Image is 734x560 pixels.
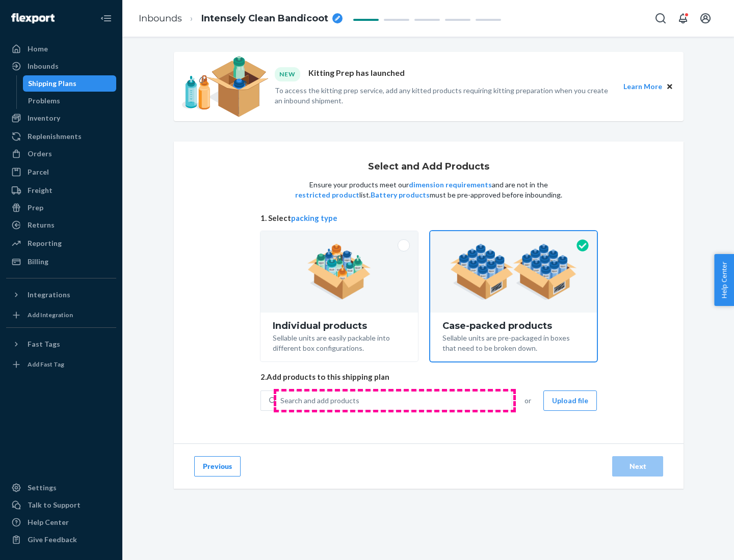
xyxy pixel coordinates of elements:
[714,254,734,306] button: Help Center
[28,185,53,195] div: Freight
[442,321,585,331] div: Case-packed products
[11,13,55,23] img: Flexport logo
[6,254,116,270] a: Billing
[23,93,117,109] a: Problems
[96,8,116,29] button: Close Navigation
[6,110,116,126] a: Inventory
[28,113,60,123] div: Inventory
[130,4,351,34] ol: breadcrumbs
[368,162,489,172] h1: Select and Add Products
[28,167,49,177] div: Parcel
[6,514,116,530] a: Help Center
[6,480,116,496] a: Settings
[28,44,48,54] div: Home
[23,75,117,92] a: Shipping Plans
[442,331,585,353] div: Sellable units are pre-packaged in boxes that need to be broken down.
[6,336,116,352] button: Fast Tags
[28,203,43,213] div: Prep
[275,67,300,81] div: NEW
[6,58,116,74] a: Inbounds
[6,217,116,233] a: Returns
[28,517,69,527] div: Help Center
[6,164,116,180] a: Parcel
[6,307,116,323] a: Add Integration
[6,41,116,57] a: Home
[260,372,597,382] span: 2. Add products to this shipping plan
[6,182,116,199] a: Freight
[28,131,82,142] div: Replenishments
[28,500,81,510] div: Talk to Support
[275,86,614,106] p: To access the kitting prep service, add any kitted products requiring kitting preparation when yo...
[664,81,675,92] button: Close
[28,257,48,267] div: Billing
[543,390,597,411] button: Upload file
[28,483,57,493] div: Settings
[194,456,241,477] button: Previous
[28,339,60,349] div: Fast Tags
[294,180,563,200] p: Ensure your products meet our and are not in the list. must be pre-approved before inbounding.
[6,287,116,303] button: Integrations
[28,220,55,230] div: Returns
[273,331,406,353] div: Sellable units are easily packable into different box configurations.
[525,396,531,406] span: or
[28,360,64,369] div: Add Fast Tag
[450,244,577,300] img: case-pack.59cecea509d18c883b923b81aeac6d0b.png
[307,244,371,300] img: individual-pack.facf35554cb0f1810c75b2bd6df2d64e.png
[612,456,663,477] button: Next
[28,149,52,159] div: Orders
[28,78,76,89] div: Shipping Plans
[291,213,337,223] button: packing type
[28,61,59,71] div: Inbounds
[621,461,654,471] div: Next
[28,238,62,248] div: Reporting
[6,146,116,162] a: Orders
[6,235,116,251] a: Reporting
[201,12,328,25] span: Intensely Clean Bandicoot
[6,128,116,145] a: Replenishments
[295,190,359,200] button: restricted product
[650,8,671,29] button: Open Search Box
[28,290,70,300] div: Integrations
[6,497,116,513] a: Talk to Support
[28,535,77,545] div: Give Feedback
[695,8,716,29] button: Open account menu
[28,311,73,319] div: Add Integration
[280,396,359,406] div: Search and add products
[6,200,116,216] a: Prep
[673,8,693,29] button: Open notifications
[273,321,406,331] div: Individual products
[139,13,182,24] a: Inbounds
[371,190,430,200] button: Battery products
[623,81,662,92] button: Learn More
[308,67,405,81] p: Kitting Prep has launched
[28,96,60,106] div: Problems
[6,531,116,548] button: Give Feedback
[409,180,492,190] button: dimension requirements
[6,356,116,373] a: Add Fast Tag
[260,213,597,223] span: 1. Select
